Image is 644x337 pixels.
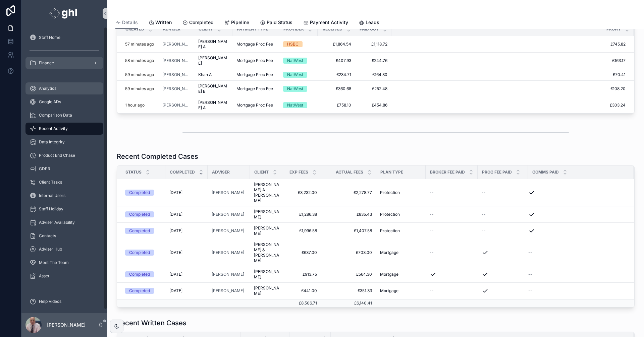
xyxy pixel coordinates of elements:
span: [PERSON_NAME] A [198,100,228,111]
span: Recent Activity [39,126,68,131]
p: 1 hour ago [125,103,145,108]
span: £351.33 [325,288,372,293]
span: Mortgage [380,272,398,277]
a: Adviser Hub [25,243,103,255]
span: [PERSON_NAME] [254,269,281,280]
span: Mortgage [380,250,398,255]
a: £163.17 [392,58,626,63]
span: £407.93 [322,58,351,63]
a: 1 hour ago [125,103,154,108]
a: [PERSON_NAME] [212,212,244,217]
a: £2,278.77 [325,190,372,195]
a: [PERSON_NAME] [162,42,190,47]
span: £454.86 [359,103,387,108]
span: £252.48 [359,86,387,91]
span: -- [482,190,486,195]
span: Paid Status [267,19,292,26]
span: Product End Chase [39,153,75,158]
a: Analytics [25,82,103,94]
span: Exp Fees [289,170,308,175]
p: [PERSON_NAME] [47,322,86,328]
a: Mortgage Proc Fee [236,103,275,108]
a: [PERSON_NAME] [212,228,244,233]
a: -- [482,228,524,233]
a: NatWest [283,86,314,92]
span: Adviser [163,26,180,32]
p: 59 minutes ago [125,86,154,91]
a: NatWest [283,102,314,108]
span: £1,407.58 [325,228,372,233]
a: [PERSON_NAME] E [198,83,228,94]
a: Mortgage Proc Fee [236,42,275,47]
a: £164.30 [359,72,387,77]
a: [DATE] [169,228,204,233]
span: £1,864.54 [322,42,351,47]
span: -- [482,212,486,217]
div: Completed [129,190,150,196]
span: Adviser Availability [39,220,75,225]
a: £303.24 [392,103,626,108]
a: [PERSON_NAME] [212,250,246,255]
span: Mortgage [380,288,398,293]
a: Mortgage Proc Fee [236,58,275,63]
a: [PERSON_NAME] [162,72,190,77]
a: [PERSON_NAME] [254,225,281,236]
span: Payment Type [237,26,268,32]
a: -- [430,228,474,233]
span: -- [430,212,434,217]
span: -- [430,228,434,233]
a: [PERSON_NAME] A [PERSON_NAME] [254,182,281,203]
span: [PERSON_NAME] [162,58,190,63]
span: [DATE] [169,272,182,277]
span: £913.75 [289,272,317,277]
a: [PERSON_NAME] [254,285,281,296]
a: Recent Activity [25,123,103,135]
a: [PERSON_NAME] [162,86,190,91]
a: -- [430,212,474,217]
span: [PERSON_NAME] [254,209,281,220]
span: £6,140.41 [354,300,372,306]
a: -- [482,190,524,195]
span: -- [482,228,486,233]
a: [PERSON_NAME] [212,272,244,277]
span: Actual Fees [336,170,363,175]
a: Khan A [198,72,228,77]
a: Completed [125,271,161,277]
a: Leads [359,16,379,30]
span: Protection [380,228,400,233]
a: Mortgage [380,250,422,255]
span: Broker Fee Paid [430,170,465,175]
span: Asset [39,273,49,279]
span: Mortgage Proc Fee [236,42,273,47]
span: Adviser [212,170,230,175]
div: NatWest [287,102,303,108]
div: scrollable content [21,27,107,313]
a: Details [115,16,138,29]
div: HSBC [287,41,299,47]
a: Written [149,16,172,30]
span: Mortgage Proc Fee [236,72,273,77]
a: £1,118.72 [359,42,387,47]
span: £8,506.71 [299,300,317,306]
span: Payment Activity [310,19,348,26]
span: Mortgage Proc Fee [236,103,273,108]
span: Provider [283,26,304,32]
a: £758.10 [322,103,351,108]
a: Data Integrity [25,136,103,148]
span: [PERSON_NAME] [162,103,190,108]
span: Meet The Team [39,260,69,265]
a: Protection [380,228,422,233]
div: Completed [129,288,150,294]
span: Protection [380,190,400,195]
a: £1,286.38 [289,212,317,217]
